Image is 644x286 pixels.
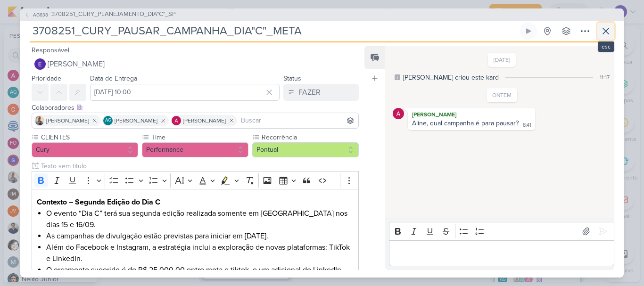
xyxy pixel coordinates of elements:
[105,118,111,123] p: AG
[32,171,359,189] div: Editor toolbar
[598,41,614,52] div: esc
[298,87,321,98] div: FAZER
[283,84,359,101] button: FAZER
[90,74,137,82] label: Data de Entrega
[46,242,354,264] li: Além do Facebook e Instagram, a estratégia inclui a exploração de novas plataformas: TikTok e Lin...
[90,84,280,101] input: Select a date
[46,230,354,242] li: As campanhas de divulgação estão previstas para iniciar em [DATE].
[252,142,359,157] button: Pontual
[523,122,531,129] div: 8:41
[403,73,499,82] div: [PERSON_NAME] criou este kard
[239,115,356,126] input: Buscar
[115,116,157,125] span: [PERSON_NAME]
[412,119,519,127] div: Aline, qual campanha é para pausar?
[283,74,301,82] label: Status
[389,222,614,240] div: Editor toolbar
[103,116,113,125] div: Aline Gimenez Graciano
[150,132,248,142] label: Time
[261,132,359,142] label: Recorrência
[34,58,46,70] img: Eduardo Quaresma
[172,116,181,125] img: Alessandra Gomes
[48,58,105,70] span: [PERSON_NAME]
[525,27,532,35] div: Ligar relógio
[30,23,518,40] input: Kard Sem Título
[46,116,89,125] span: [PERSON_NAME]
[142,142,248,157] button: Performance
[35,116,44,125] img: Iara Santos
[410,110,533,119] div: [PERSON_NAME]
[32,56,359,73] button: [PERSON_NAME]
[32,46,69,54] label: Responsável
[32,103,359,113] div: Colaboradores
[37,197,160,207] strong: Contexto – Segunda Edição do Dia C
[39,161,359,171] input: Texto sem título
[32,142,138,157] button: Cury
[32,74,61,82] label: Prioridade
[183,116,226,125] span: [PERSON_NAME]
[393,108,404,119] img: Alessandra Gomes
[600,73,610,82] div: 11:17
[46,208,354,230] li: O evento “Dia C” terá sua segunda edição realizada somente em [GEOGRAPHIC_DATA] nos dias 15 e 16/09.
[389,240,614,266] div: Editor editing area: main
[40,132,138,142] label: CLIENTES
